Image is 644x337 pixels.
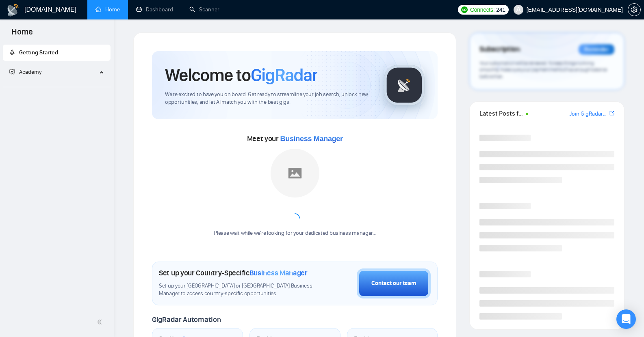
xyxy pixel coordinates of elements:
[7,4,20,17] img: logo
[288,212,302,225] span: loading
[3,84,111,89] li: Academy Homepage
[165,91,371,106] span: We're excited to have you on board. Get ready to streamline your job search, unlock new opportuni...
[19,49,58,56] span: Getting Started
[165,64,317,86] h1: Welcome to
[249,268,308,277] span: Business Manager
[470,5,494,14] span: Connects:
[247,134,343,143] span: Meet your
[628,3,641,16] button: setting
[152,315,221,324] span: GigRadar Automation
[496,5,505,14] span: 241
[159,282,316,298] span: Set up your [GEOGRAPHIC_DATA] or [GEOGRAPHIC_DATA] Business Manager to access country-specific op...
[189,6,219,13] a: searchScanner
[461,6,468,13] img: upwork-logo.png
[516,7,521,13] span: user
[9,69,41,75] span: Academy
[357,268,431,298] button: Contact our team
[251,64,317,86] span: GigRadar
[136,6,173,13] a: dashboardDashboard
[19,69,41,75] span: Academy
[569,109,608,118] a: Join GigRadar Slack Community
[271,149,319,197] img: placeholder.png
[3,45,111,61] li: Getting Started
[628,6,640,13] span: setting
[280,135,343,143] span: Business Manager
[479,43,520,56] span: Subscription
[97,318,105,326] span: double-left
[609,110,614,116] span: export
[209,230,381,237] div: Please wait while we're looking for your dedicated business manager...
[609,109,614,117] a: export
[95,6,120,13] a: homeHome
[5,26,39,43] span: Home
[579,44,614,55] div: Reminder
[479,108,523,118] span: Latest Posts from the GigRadar Community
[384,65,425,105] img: gigradar-logo.png
[616,309,636,329] div: Open Intercom Messenger
[159,268,308,277] h1: Set up your Country-Specific
[628,6,641,13] a: setting
[479,60,607,79] span: Your subscription will be renewed. To keep things running smoothly, make sure your payment method...
[371,279,416,288] div: Contact our team
[9,49,15,55] span: rocket
[9,69,15,75] span: fund-projection-screen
